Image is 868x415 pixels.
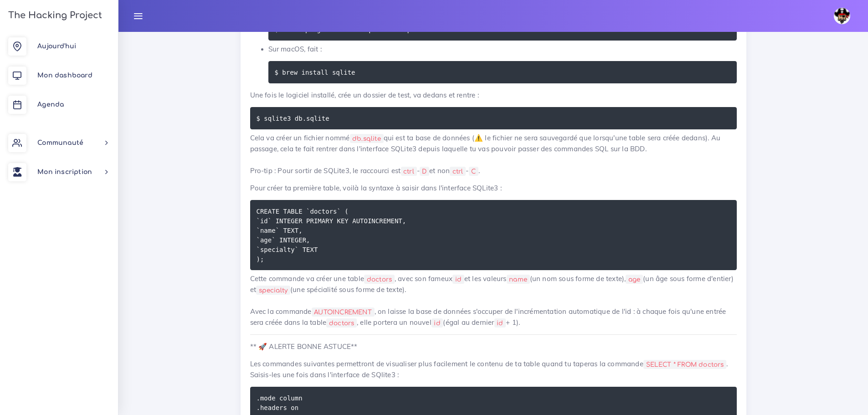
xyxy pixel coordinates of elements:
p: Une fois le logiciel installé, crée un dossier de test, va dedans et rentre : [250,90,737,101]
p: Cela va créer un fichier nommé qui est ta base de données (⚠️ le fichier ne sera sauvegardé que l... [250,133,737,176]
code: name [507,275,530,284]
span: Mon inscription [37,169,92,175]
span: Aujourd'hui [37,43,76,50]
code: age [626,275,643,284]
span: Agenda [37,101,64,108]
code: doctors [326,318,357,328]
code: ctrl [401,167,417,176]
p: Les commandes suivantes permettront de visualiser plus facilement le contenu de ta table quand tu... [250,359,737,380]
p: Sur macOS, fait : [268,44,737,55]
code: SELECT * FROM doctors [643,360,726,369]
code: id [431,318,443,328]
code: C [469,167,478,176]
code: doctors [364,275,395,284]
h3: The Hacking Project [5,10,102,20]
code: $ sqlite3 db.sqlite [257,113,332,123]
img: avatar [834,8,850,24]
span: Mon dashboard [37,72,92,79]
code: D [420,167,429,176]
p: Cette commande va créer une table , avec son fameux et les valeurs (un nom sous forme de texte), ... [250,273,737,328]
code: $ brew install sqlite [275,67,358,77]
code: specialty [256,286,290,295]
code: CREATE TABLE `doctors` ( `id` INTEGER PRIMARY KEY AUTOINCREMENT, `name` TEXT, `age` INTEGER, `spe... [257,206,410,264]
code: AUTOINCREMENT [312,307,375,317]
code: .mode column .headers on [257,393,303,413]
p: Pour créer ta première table, voilà la syntaxe à saisir dans l'interface SQLite3 : [250,183,737,194]
code: db.sqlite [350,134,384,143]
p: ** 🚀 ALERTE BONNE ASTUCE** [250,341,737,352]
span: Communauté [37,139,83,146]
code: id [452,275,464,284]
code: id [494,318,506,328]
code: ctrl [450,167,466,176]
